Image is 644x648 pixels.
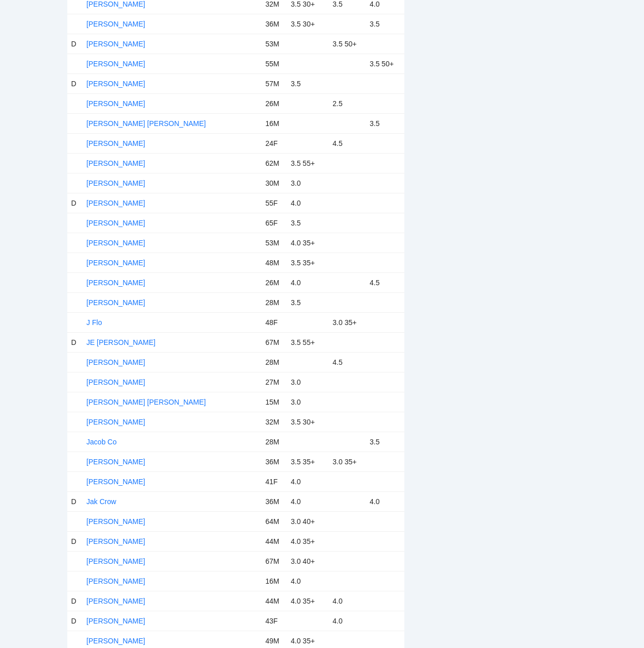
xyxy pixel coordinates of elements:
[261,93,287,113] td: 26M
[87,338,156,346] a: JE [PERSON_NAME]
[328,352,366,372] td: 4.5
[67,591,83,611] td: D
[87,517,145,526] a: [PERSON_NAME]
[261,491,287,511] td: 36M
[87,159,145,167] a: [PERSON_NAME]
[87,458,145,466] a: [PERSON_NAME]
[87,478,145,486] a: [PERSON_NAME]
[366,272,404,292] td: 4.5
[87,199,145,207] a: [PERSON_NAME]
[87,617,145,625] a: [PERSON_NAME]
[87,60,145,68] a: [PERSON_NAME]
[261,412,287,432] td: 32M
[261,272,287,292] td: 26M
[87,378,145,386] a: [PERSON_NAME]
[67,491,83,511] td: D
[328,312,366,332] td: 3.0 35+
[87,438,117,446] a: Jacob Co
[87,179,145,187] a: [PERSON_NAME]
[261,213,287,233] td: 65F
[87,537,145,545] a: [PERSON_NAME]
[287,372,328,392] td: 3.0
[87,557,145,565] a: [PERSON_NAME]
[261,352,287,372] td: 28M
[261,34,287,54] td: 53M
[287,452,328,471] td: 3.5 35+
[328,93,366,113] td: 2.5
[287,193,328,213] td: 4.0
[87,279,145,287] a: [PERSON_NAME]
[287,531,328,551] td: 4.0 35+
[261,372,287,392] td: 27M
[287,292,328,312] td: 3.5
[87,40,145,48] a: [PERSON_NAME]
[261,253,287,272] td: 48M
[87,358,145,366] a: [PERSON_NAME]
[366,432,404,452] td: 3.5
[67,332,83,352] td: D
[87,398,206,406] a: [PERSON_NAME] [PERSON_NAME]
[328,591,366,611] td: 4.0
[287,392,328,412] td: 3.0
[87,418,145,426] a: [PERSON_NAME]
[366,491,404,511] td: 4.0
[87,318,102,327] a: J Flo
[366,14,404,34] td: 3.5
[67,73,83,93] td: D
[287,14,328,34] td: 3.5 30+
[328,34,366,54] td: 3.5 50+
[87,80,145,88] a: [PERSON_NAME]
[328,452,366,471] td: 3.0 35+
[87,637,145,645] a: [PERSON_NAME]
[67,611,83,631] td: D
[287,73,328,93] td: 3.5
[261,531,287,551] td: 44M
[366,54,404,73] td: 3.5 50+
[287,471,328,491] td: 4.0
[287,213,328,233] td: 3.5
[87,239,145,247] a: [PERSON_NAME]
[328,133,366,153] td: 4.5
[87,298,145,307] a: [PERSON_NAME]
[287,591,328,611] td: 4.0 35+
[87,577,145,585] a: [PERSON_NAME]
[287,272,328,292] td: 4.0
[67,531,83,551] td: D
[261,113,287,133] td: 16M
[261,452,287,471] td: 36M
[261,511,287,531] td: 64M
[87,597,145,605] a: [PERSON_NAME]
[261,312,287,332] td: 48F
[87,99,145,108] a: [PERSON_NAME]
[287,491,328,511] td: 4.0
[261,54,287,73] td: 55M
[261,292,287,312] td: 28M
[287,233,328,253] td: 4.0 35+
[287,332,328,352] td: 3.5 55+
[261,471,287,491] td: 41F
[261,611,287,631] td: 43F
[87,139,145,147] a: [PERSON_NAME]
[261,153,287,173] td: 62M
[261,571,287,591] td: 16M
[261,233,287,253] td: 53M
[261,591,287,611] td: 44M
[261,193,287,213] td: 55F
[287,253,328,272] td: 3.5 35+
[261,432,287,452] td: 28M
[261,14,287,34] td: 36M
[87,259,145,267] a: [PERSON_NAME]
[328,611,366,631] td: 4.0
[87,119,206,128] a: [PERSON_NAME] [PERSON_NAME]
[287,412,328,432] td: 3.5 30+
[67,34,83,54] td: D
[87,20,145,28] a: [PERSON_NAME]
[366,113,404,133] td: 3.5
[87,219,145,227] a: [PERSON_NAME]
[287,551,328,571] td: 3.0 40+
[261,332,287,352] td: 67M
[87,497,116,506] a: Jak Crow
[287,571,328,591] td: 4.0
[287,153,328,173] td: 3.5 55+
[287,173,328,193] td: 3.0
